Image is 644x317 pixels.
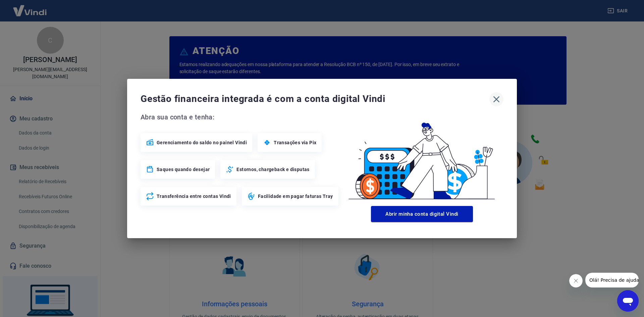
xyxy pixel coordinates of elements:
[157,193,231,200] span: Transferência entre contas Vindi
[569,274,583,287] iframe: Fechar mensagem
[617,290,639,312] iframe: Botão para abrir a janela de mensagens
[141,112,340,122] span: Abra sua conta e tenha:
[340,112,503,203] img: Good Billing
[141,92,489,106] span: Gestão financeira integrada é com a conta digital Vindi
[4,5,56,10] span: Olá! Precisa de ajuda?
[236,166,309,173] span: Estornos, chargeback e disputas
[157,166,210,173] span: Saques quando desejar
[585,273,639,287] iframe: Mensagem da empresa
[258,193,333,200] span: Facilidade em pagar faturas Tray
[274,139,316,146] span: Transações via Pix
[371,206,473,222] button: Abrir minha conta digital Vindi
[157,139,247,146] span: Gerenciamento do saldo no painel Vindi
